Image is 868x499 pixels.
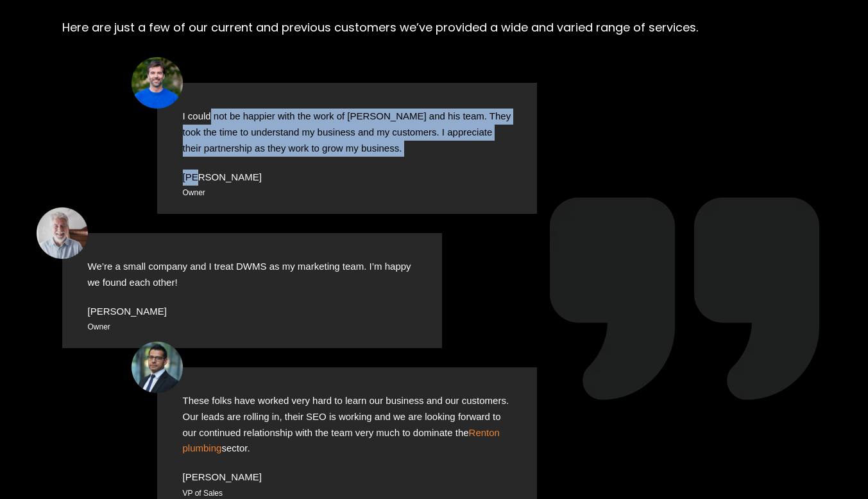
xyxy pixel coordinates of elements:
div: These folks have worked very hard to learn our business and our customers. Our leads are rolling ... [183,393,511,457]
div: [PERSON_NAME] [88,304,416,320]
img: David White Marketing Services Testimonials-Our Clients Love What We Do [550,164,819,433]
img: Ken-e1676645840792.png [125,51,189,115]
p: Here are just a few of our current and previous customers we’ve provided a wide and varied range ... [62,16,806,39]
div: [PERSON_NAME] [183,170,511,186]
div: I could not be happier with the work of [PERSON_NAME] and his team. They took the time to underst... [183,109,511,156]
div: [PERSON_NAME] [183,469,511,486]
div: We’re a small company and I treat DWMS as my marketing team. I’m happy we found each other! [88,259,416,291]
div: Owner [88,319,416,335]
div: Owner [183,185,511,201]
img: Mason-e1676647613652.png [30,201,94,265]
img: Fernando-e1676647651178.png [125,335,189,399]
